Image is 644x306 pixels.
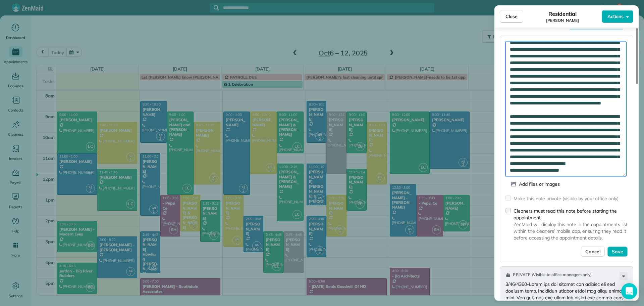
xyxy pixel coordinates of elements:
span: Save [612,248,623,255]
span: Customer [581,22,602,28]
div: Open Intercom Messenger [621,283,637,299]
label: Make this note private (visible by your office only) [514,195,619,202]
span: Add files or images [519,181,560,187]
button: Cancel [581,247,605,257]
span: ZenMaid will display this note in the appointments list within the cleaners’ mobile app, ensuring... [514,221,628,241]
span: Residential [548,10,577,18]
button: Add files or images [505,179,565,189]
button: Close [500,10,523,23]
button: Save [607,247,628,257]
span: Cancel [585,248,600,255]
span: Private [513,271,531,278]
span: Appointment [518,22,546,28]
label: Cleaners must read this note before starting the appointment [514,208,628,221]
span: ( Visible to office managers only ) [532,272,592,278]
span: Close [505,13,518,20]
span: [PERSON_NAME] [546,18,579,23]
span: Actions [607,13,624,20]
